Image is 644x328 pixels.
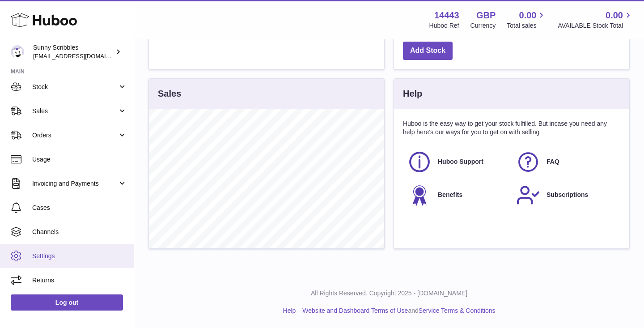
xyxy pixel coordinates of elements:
[32,83,118,91] span: Stock
[141,289,637,298] p: All Rights Reserved. Copyright 2025 - [DOMAIN_NAME]
[32,107,118,115] span: Sales
[434,9,459,21] strong: 14443
[32,252,127,260] span: Settings
[507,9,547,30] a: 0.00 Total sales
[32,155,127,164] span: Usage
[158,88,181,100] h3: Sales
[302,307,408,314] a: Website and Dashboard Terms of Use
[516,150,616,174] a: FAQ
[32,276,127,285] span: Returns
[558,9,633,30] a: 0.00 AVAILABLE Stock Total
[476,9,496,21] strong: GBP
[419,307,496,314] a: Service Terms & Conditions
[32,204,127,212] span: Cases
[33,52,131,60] span: [EMAIL_ADDRESS][DOMAIN_NAME]
[606,9,623,21] span: 0.00
[519,9,537,21] span: 0.00
[558,21,633,30] span: AVAILABLE Stock Total
[407,183,507,207] a: Benefits
[32,228,127,236] span: Channels
[547,158,559,166] span: FAQ
[403,119,620,136] p: Huboo is the easy way to get your stock fulfilled. But incase you need any help here's our ways f...
[11,294,123,311] a: Log out
[403,42,453,60] a: Add Stock
[299,307,495,315] li: and
[11,45,24,59] img: bemanager811@gmail.com
[283,307,296,314] a: Help
[33,43,114,60] div: Sunny Scribbles
[470,21,496,30] div: Currency
[407,150,507,174] a: Huboo Support
[547,191,588,199] span: Subscriptions
[32,179,118,188] span: Invoicing and Payments
[438,158,483,166] span: Huboo Support
[429,21,459,30] div: Huboo Ref
[438,191,462,199] span: Benefits
[507,21,547,30] span: Total sales
[32,131,118,140] span: Orders
[403,88,422,100] h3: Help
[516,183,616,207] a: Subscriptions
